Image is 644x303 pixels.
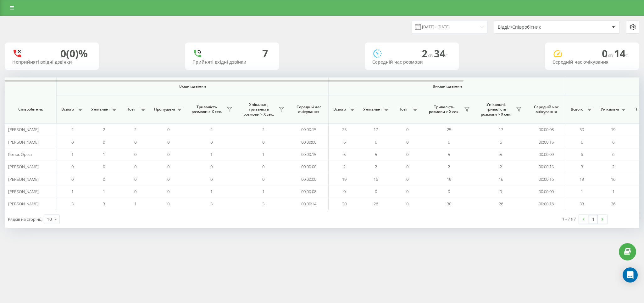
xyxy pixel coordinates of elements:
[262,201,264,207] span: 3
[372,60,452,65] div: Середній час розмови
[406,164,408,169] span: 0
[154,107,175,112] span: Пропущені
[447,127,451,132] span: 25
[581,139,583,145] span: 6
[134,151,136,157] span: 0
[262,189,264,194] span: 1
[8,164,39,169] span: [PERSON_NAME]
[612,164,614,169] span: 2
[527,136,566,148] td: 00:00:15
[8,151,32,157] span: Котюк Орест
[601,107,619,112] span: Унікальні
[167,176,169,182] span: 0
[527,123,566,136] td: 00:00:08
[581,164,583,169] span: 3
[625,52,628,59] span: c
[342,201,347,207] span: 30
[406,201,408,207] span: 0
[580,201,584,207] span: 33
[60,107,75,112] span: Всього
[262,164,264,169] span: 0
[73,84,312,89] span: Вхідні дзвінки
[210,201,213,207] span: 3
[167,164,169,169] span: 0
[569,107,585,112] span: Всього
[445,52,448,59] span: c
[241,102,277,117] span: Унікальні, тривалість розмови > Х сек.
[447,201,451,207] span: 30
[123,107,138,112] span: Нові
[448,189,450,194] span: 0
[611,201,615,207] span: 26
[262,176,264,182] span: 0
[8,127,39,132] span: [PERSON_NAME]
[71,151,74,157] span: 1
[167,139,169,145] span: 0
[289,148,329,161] td: 00:00:15
[71,189,74,194] span: 1
[375,164,377,169] span: 2
[374,201,378,207] span: 26
[103,201,105,207] span: 3
[343,151,346,157] span: 5
[103,127,105,132] span: 2
[612,189,614,194] span: 1
[527,148,566,161] td: 00:00:09
[210,139,213,145] span: 0
[289,123,329,136] td: 00:00:15
[10,107,51,112] span: Співробітник
[375,151,377,157] span: 5
[71,127,74,132] span: 2
[60,48,88,60] div: 0 (0)%
[134,164,136,169] span: 0
[167,201,169,207] span: 0
[499,127,503,132] span: 17
[552,60,632,65] div: Середній час очікування
[134,201,136,207] span: 1
[210,189,213,194] span: 1
[8,201,39,207] span: [PERSON_NAME]
[71,139,74,145] span: 0
[562,216,576,222] div: 1 - 7 з 7
[478,102,514,117] span: Унікальні, тривалість розмови > Х сек.
[289,136,329,148] td: 00:00:00
[47,216,52,222] div: 10
[448,151,450,157] span: 5
[406,189,408,194] span: 0
[8,176,39,182] span: [PERSON_NAME]
[343,139,346,145] span: 6
[623,267,638,283] div: Open Intercom Messenger
[500,189,502,194] span: 0
[71,164,74,169] span: 0
[343,164,346,169] span: 2
[580,127,584,132] span: 30
[103,189,105,194] span: 1
[612,139,614,145] span: 6
[210,164,213,169] span: 0
[134,127,136,132] span: 2
[395,107,410,112] span: Нові
[588,215,598,224] a: 1
[103,139,105,145] span: 0
[611,176,615,182] span: 16
[527,161,566,173] td: 00:00:15
[210,176,213,182] span: 0
[8,216,42,222] span: Рядків на сторінці
[167,189,169,194] span: 0
[447,176,451,182] span: 19
[581,189,583,194] span: 1
[406,127,408,132] span: 0
[602,47,614,60] span: 0
[500,139,502,145] span: 6
[134,176,136,182] span: 0
[500,164,502,169] span: 2
[375,139,377,145] span: 6
[103,164,105,169] span: 0
[499,201,503,207] span: 26
[434,47,448,60] span: 34
[262,48,268,60] div: 7
[210,127,213,132] span: 2
[189,105,225,114] span: Тривалість розмови > Х сек.
[581,151,583,157] span: 6
[103,151,105,157] span: 1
